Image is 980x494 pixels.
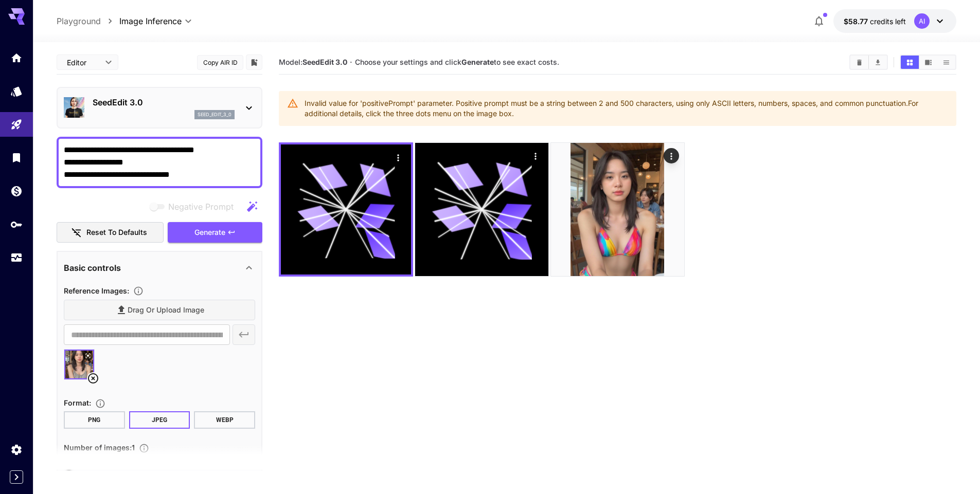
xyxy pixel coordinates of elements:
[64,255,255,280] div: Basic controls
[64,262,121,274] p: Basic controls
[64,92,255,123] div: SeedEdit 3.0seed_edit_3_0
[10,51,23,64] div: Home
[57,15,101,27] a: Playground
[194,226,225,239] span: Generate
[119,15,182,27] span: Image Inference
[64,286,129,295] span: Reference Images :
[197,55,243,70] button: Copy AIR ID
[305,94,948,123] div: Invalid value for 'positivePrompt' parameter. Positive prompt must be a string between 2 and 500 ...
[64,443,135,452] span: Number of images : 1
[250,56,259,68] button: Add to library
[148,200,242,213] span: Negative prompts are not compatible with the selected model.
[844,16,906,27] div: $58.76614
[10,218,23,231] div: API Keys
[302,58,347,66] b: SeedEdit 3.0
[93,96,235,108] p: SeedEdit 3.0
[350,56,352,68] p: ·
[168,222,262,243] button: Generate
[10,251,23,264] div: Usage
[850,56,868,69] button: Clear Images
[57,15,119,27] nav: breadcrumb
[355,58,559,66] span: Choose your settings and click to see exact costs.
[10,443,23,456] div: Settings
[129,411,190,429] button: JPEG
[67,57,99,68] span: Editor
[870,17,906,26] span: credits left
[844,17,870,26] span: $58.77
[279,58,347,66] span: Model:
[10,151,23,164] div: Library
[664,148,679,163] div: Actions
[461,58,494,66] b: Generate
[914,13,930,29] div: AI
[135,443,153,453] button: Specify how many images to generate in a single request. Each image generation will be charged se...
[10,185,23,197] div: Wallet
[528,148,543,163] div: Actions
[390,150,406,165] div: Actions
[194,411,255,429] button: WEBP
[10,118,23,131] div: Playground
[849,54,888,70] div: Clear ImagesDownload All
[10,470,23,484] button: Expand sidebar
[64,398,91,407] span: Format :
[57,222,164,243] button: Reset to defaults
[937,56,955,69] button: Show images in list view
[129,286,148,296] button: Upload a reference image to guide the result. This is needed for Image-to-Image or Inpainting. Su...
[168,200,234,213] span: Negative Prompt
[900,54,956,70] div: Show images in grid viewShow images in video viewShow images in list view
[833,9,956,33] button: $58.76614AI
[919,56,937,69] button: Show images in video view
[64,411,125,429] button: PNG
[91,398,110,409] button: Choose the file format for the output image.
[901,56,919,69] button: Show images in grid view
[198,111,231,118] p: seed_edit_3_0
[10,85,23,98] div: Models
[869,56,887,69] button: Download All
[551,143,684,276] img: 2Q==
